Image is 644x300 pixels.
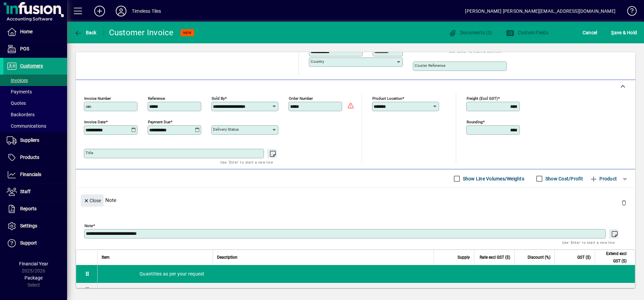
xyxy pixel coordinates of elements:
span: NEW [183,31,192,35]
button: Product [586,173,620,185]
a: Payments [3,86,67,97]
span: Payments [7,89,32,94]
a: Reports [3,201,67,217]
div: Timeless Tiles [132,6,161,16]
span: Documents (0) [448,30,492,35]
span: Home [20,29,33,34]
a: Staff [3,183,67,200]
button: Add [89,5,110,17]
span: Description [217,254,237,261]
mat-label: Reference [148,96,165,101]
app-page-header-button: Back [67,27,104,39]
mat-label: Rounding [467,120,483,124]
span: Item [102,254,110,261]
mat-hint: Use 'Enter' to start a new line [562,239,615,246]
mat-label: Country [311,59,324,64]
span: Supply [458,254,470,261]
div: Note [76,188,635,212]
span: Invoices [7,78,28,83]
label: Show Line Volumes/Weights [462,175,524,182]
span: Reports [20,206,37,211]
a: Knowledge Base [622,1,636,23]
a: POS [3,41,67,57]
a: Suppliers [3,132,67,149]
mat-hint: Use 'Enter' to start a new line [220,158,273,166]
button: Delete [616,195,632,211]
span: Products [20,155,39,160]
button: Documents (0) [447,27,494,39]
a: Communications [3,120,67,132]
mat-label: Title [86,151,93,155]
button: Profile [110,5,132,17]
mat-label: Sold by [212,96,225,101]
span: Support [20,240,37,246]
button: Back [72,27,98,39]
a: Backorders [3,109,67,120]
button: Cancel [581,27,599,39]
a: Support [3,235,67,252]
mat-label: Note [85,223,93,228]
span: Settings [20,223,37,228]
span: GST ($) [577,254,591,261]
app-page-header-button: Delete [616,200,632,206]
span: Discount (%) [528,254,550,261]
span: Custom Fields [506,30,548,35]
span: POS [20,46,29,51]
mat-label: Invoice number [84,96,111,101]
a: Products [3,149,67,166]
div: Customer Invoice [109,27,174,38]
span: Close [84,195,101,206]
mat-label: Delivery status [213,127,239,132]
mat-label: Order number [289,96,313,101]
mat-label: Product location [372,96,402,101]
span: Extend excl GST ($) [599,250,627,265]
span: Customers [20,63,43,69]
span: Rate excl GST ($) [480,254,510,261]
span: Package [24,275,43,281]
span: Suppliers [20,137,39,143]
span: ave & Hold [611,27,637,38]
span: Communications [7,123,46,129]
span: Product [590,173,617,184]
span: Backorders [7,112,35,117]
button: Close [81,195,104,207]
mat-label: Payment due [148,120,170,124]
mat-label: Courier Reference [415,63,445,68]
span: Quotes [7,100,26,106]
span: Financial Year [19,261,48,266]
span: Staff [20,189,31,194]
a: Invoices [3,75,67,86]
span: Back [74,30,97,35]
span: Cancel [583,27,597,38]
span: S [611,30,614,35]
div: Quantities as per your request [98,265,635,283]
a: Financials [3,166,67,183]
a: Settings [3,218,67,234]
button: Save & Hold [609,27,639,39]
a: Quotes [3,97,67,109]
span: Financials [20,172,41,177]
app-page-header-button: Close [79,197,105,203]
a: Home [3,24,67,40]
label: Show Cost/Profit [544,175,583,182]
button: Custom Fields [504,27,550,39]
div: [PERSON_NAME] [PERSON_NAME][EMAIL_ADDRESS][DOMAIN_NAME] [465,6,615,16]
mat-label: Invoice date [84,120,106,124]
mat-label: Freight (excl GST) [467,96,498,101]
